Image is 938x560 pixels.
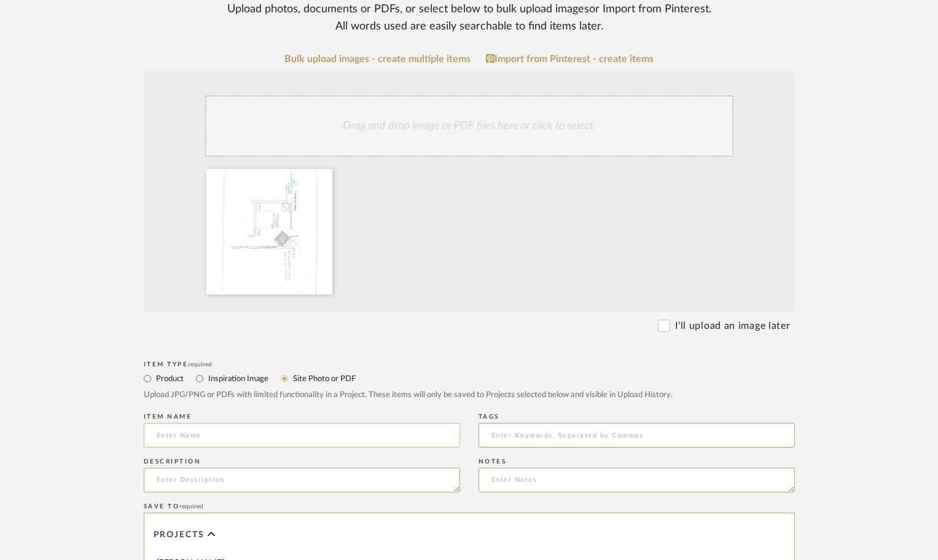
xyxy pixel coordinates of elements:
label: Inspiration Image [207,372,268,385]
div: Tags [479,413,795,420]
div: Save To [144,503,795,510]
div: Description [144,458,460,465]
div: Upload photos, documents or PDFs, or select below to bulk upload images or Import from Pinterest ... [217,1,721,35]
div: Upload JPG/PNG or PDFs with limited functionality in a Project. These items will only be saved to... [144,389,795,401]
mat-radio-group: Select item type [144,371,795,386]
div: Item Type [144,361,795,368]
label: Product [155,372,184,385]
a: Import from Pinterest - create items [486,53,654,65]
label: I'll upload an image later [675,318,790,333]
span: Projects [154,530,205,540]
div: Notes [479,458,795,465]
input: Enter Keywords, Separated by Commas [479,423,795,448]
span: required [179,503,203,510]
input: Enter Name [144,423,460,448]
span: required [188,361,212,368]
a: Bulk upload images - create multiple items [284,54,471,65]
div: Item name [144,413,460,420]
label: Site Photo or PDF [292,372,356,385]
